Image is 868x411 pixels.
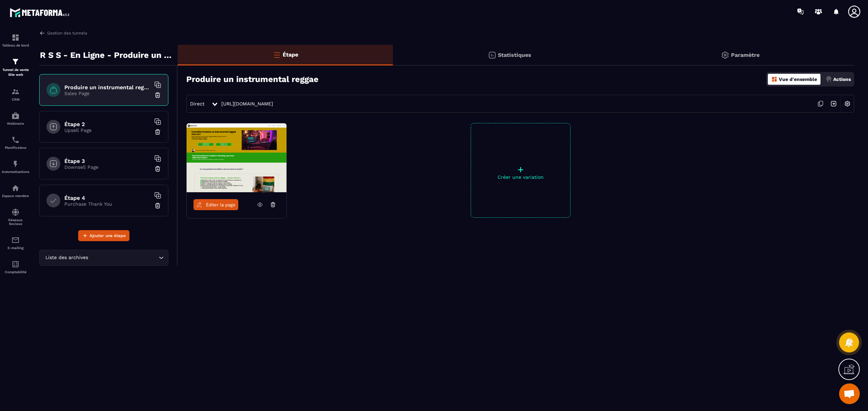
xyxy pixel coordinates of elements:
button: Ajouter une étape [78,230,129,241]
p: Sales Page [64,91,150,96]
a: Gestion des tunnels [39,30,87,36]
a: Éditer la page [194,199,238,210]
p: Downsell Page [64,164,150,170]
p: + [471,165,570,174]
img: social-network [11,208,20,216]
a: formationformationTableau de bord [2,28,29,52]
span: Éditer la page [206,202,236,207]
h6: Étape 3 [64,158,150,164]
img: formation [11,88,20,96]
p: Tableau de bord [2,43,29,47]
p: Planificateur [2,146,29,150]
img: formation [11,58,20,66]
a: accountantaccountantComptabilité [2,255,29,279]
a: [URL][DOMAIN_NAME] [221,101,273,106]
div: Search for option [39,250,168,266]
img: bars-o.4a397970.svg [273,51,281,59]
img: accountant [11,260,20,268]
a: schedulerschedulerPlanificateur [2,131,29,155]
span: Direct [190,101,205,106]
p: Webinaire [2,122,29,125]
img: image [187,123,286,192]
img: dashboard-orange.40269519.svg [771,76,777,82]
p: Paramètre [731,52,760,58]
a: automationsautomationsEspace membre [2,179,29,203]
input: Search for option [90,254,157,261]
img: scheduler [11,136,20,144]
h6: Produire un instrumental reggae [64,84,150,91]
img: trash [154,202,161,209]
p: R S S - En Ligne - Produire un riddim chez soi [40,48,172,62]
a: formationformationCRM [2,82,29,106]
a: formationformationTunnel de vente Site web [2,52,29,82]
p: Upsell Page [64,127,150,133]
img: logo [10,6,72,19]
img: trash [154,129,161,135]
img: email [11,236,20,244]
span: Ajouter une étape [90,232,126,239]
p: Purchase Thank You [64,201,150,207]
p: Espace membre [2,194,29,198]
h6: Étape 2 [64,121,150,127]
p: Tunnel de vente Site web [2,68,29,77]
p: Réseaux Sociaux [2,218,29,226]
img: arrow [39,30,45,36]
p: E-mailing [2,246,29,250]
img: setting-gr.5f69749f.svg [721,51,729,59]
img: arrow-next.bcc2205e.svg [827,97,840,110]
img: automations [11,160,20,168]
p: Vue d'ensemble [779,76,817,82]
img: setting-w.858f3a88.svg [841,97,854,110]
a: emailemailE-mailing [2,231,29,255]
a: automationsautomationsAutomatisations [2,155,29,179]
img: stats.20deebd0.svg [488,51,496,59]
p: CRM [2,97,29,101]
img: automations [11,112,20,120]
h6: Étape 4 [64,195,150,201]
h3: Produire un instrumental reggae [186,74,318,84]
p: Automatisations [2,170,29,174]
img: trash [154,165,161,172]
img: actions.d6e523a2.png [826,76,832,82]
a: automationsautomationsWebinaire [2,106,29,131]
a: social-networksocial-networkRéseaux Sociaux [2,203,29,231]
img: trash [154,92,161,99]
p: Statistiques [498,52,531,58]
p: Actions [833,76,851,82]
div: Ouvrir le chat [839,383,860,404]
p: Comptabilité [2,270,29,274]
img: formation [11,33,20,42]
p: Créer une variation [471,174,570,180]
p: Étape [283,51,298,58]
img: automations [11,184,20,192]
span: Liste des archives [44,254,90,261]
